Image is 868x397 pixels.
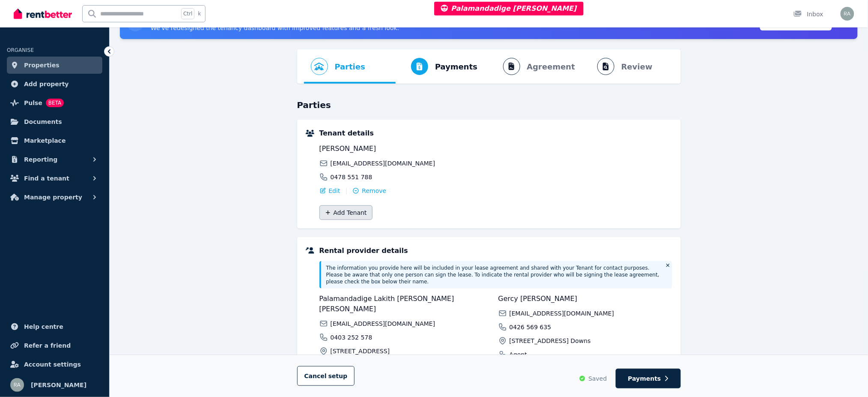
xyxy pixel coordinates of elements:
a: Add property [7,75,102,93]
button: Cancelsetup [297,366,355,386]
a: Refer a friend [7,337,102,354]
img: Rental providers [306,247,314,254]
button: Find a tenant [7,170,102,187]
span: Saved [588,374,607,383]
span: Payments [435,61,477,73]
span: Payments [628,374,661,383]
span: k [198,10,201,17]
span: ORGANISE [7,47,34,53]
span: [EMAIL_ADDRESS][DOMAIN_NAME] [331,319,435,328]
h3: Parties [297,99,681,111]
span: [STREET_ADDRESS] [331,347,390,355]
a: Documents [7,113,102,130]
span: Cancel [304,373,348,379]
span: Parties [335,61,365,73]
img: Rochelle Alvarez [10,378,24,392]
span: Gercy [PERSON_NAME] [498,294,672,304]
h5: Rental provider details [319,246,672,256]
span: BETA [46,99,64,107]
span: [PERSON_NAME] [31,380,87,390]
span: Documents [24,117,62,127]
span: 0478 551 788 [331,173,373,181]
span: Reporting [24,154,57,165]
button: Reporting [7,151,102,168]
span: Manage property [24,192,82,202]
a: Account settings [7,356,102,373]
span: Remove [362,186,386,195]
span: [STREET_ADDRESS] Downs [510,337,591,345]
a: Help centre [7,318,102,335]
a: Marketplace [7,132,102,149]
img: Rochelle Alvarez [841,7,854,21]
img: RentBetter [14,7,72,20]
button: Payments [616,369,681,388]
span: Properties [24,60,60,70]
span: Refer a friend [24,340,71,351]
div: Inbox [793,10,823,18]
button: Payments [396,49,484,84]
p: We've redesigned the tenancy dashboard with improved features and a fresh look. [151,24,399,32]
span: 0403 252 578 [331,333,373,342]
span: Marketplace [24,135,66,146]
span: Ctrl [181,8,194,19]
span: | [346,186,348,195]
a: Properties [7,57,102,74]
span: Palamandadige [PERSON_NAME] [441,4,577,12]
button: Parties [304,49,372,84]
span: [PERSON_NAME] [319,144,493,154]
span: [EMAIL_ADDRESS][DOMAIN_NAME] [510,309,614,318]
span: [EMAIL_ADDRESS][DOMAIN_NAME] [331,159,435,168]
button: Manage property [7,189,102,206]
span: Account settings [24,359,81,370]
span: Find a tenant [24,173,69,183]
span: Add property [24,79,69,89]
a: PulseBETA [7,94,102,111]
span: Edit [329,186,340,195]
span: Agent [510,350,527,359]
span: setup [328,372,348,380]
p: The information you provide here will be included in your lease agreement and shared with your Te... [326,265,660,285]
span: Palamandadige Lakith [PERSON_NAME] [PERSON_NAME] [319,294,493,314]
span: Pulse [24,98,42,108]
button: Edit [319,186,340,195]
span: 0426 569 635 [510,323,552,331]
h5: Tenant details [319,128,672,138]
nav: Progress [297,49,681,84]
button: Remove [352,186,386,195]
button: Add Tenant [319,205,373,220]
span: Help centre [24,322,63,332]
